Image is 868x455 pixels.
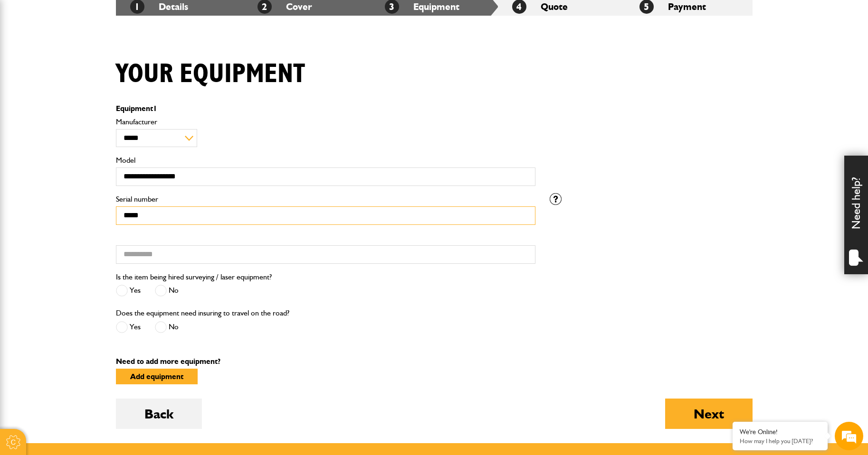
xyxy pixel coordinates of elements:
[116,285,141,297] label: Yes
[116,105,535,112] p: Equipment
[116,369,198,384] button: Add equipment
[258,1,312,12] a: 2Cover
[130,1,188,12] a: 1Details
[844,156,868,274] div: Need help?
[740,428,820,436] div: We're Online!
[116,321,141,333] label: Yes
[155,285,179,297] label: No
[155,321,179,333] label: No
[116,358,753,365] p: Need to add more equipment?
[116,309,289,317] label: Does the equipment need insuring to travel on the road?
[153,104,157,113] span: 1
[116,58,305,90] h1: Your equipment
[116,399,202,429] button: Back
[116,157,535,164] label: Model
[116,273,272,281] label: Is the item being hired surveying / laser equipment?
[116,118,535,126] label: Manufacturer
[116,195,535,203] label: Serial number
[665,399,753,429] button: Next
[740,437,820,445] p: How may I help you today?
